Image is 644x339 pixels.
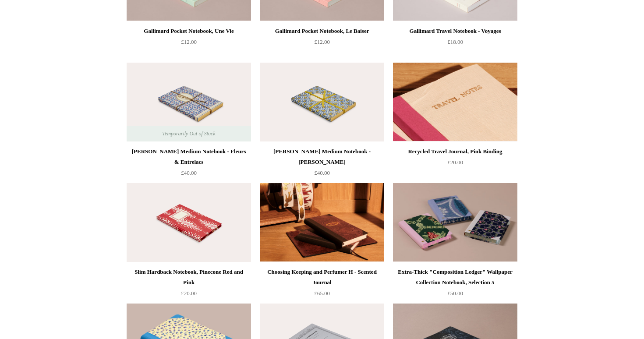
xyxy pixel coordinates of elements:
[260,63,384,141] img: Antoinette Poisson Medium Notebook - Tison
[129,26,249,36] div: Gallimard Pocket Notebook, Une Vie
[395,267,515,288] div: Extra-Thick "Composition Ledger" Wallpaper Collection Notebook, Selection 5
[129,146,249,167] div: [PERSON_NAME] Medium Notebook - Fleurs & Entrelacs
[127,146,251,182] a: [PERSON_NAME] Medium Notebook - Fleurs & Entrelacs £40.00
[181,290,197,297] span: £20.00
[314,39,330,45] span: £12.00
[181,169,197,176] span: £40.00
[393,63,517,141] a: Recycled Travel Journal, Pink Binding Recycled Travel Journal, Pink Binding
[262,26,382,36] div: Gallimard Pocket Notebook, Le Baiser
[314,290,330,297] span: £65.00
[260,26,384,62] a: Gallimard Pocket Notebook, Le Baiser £12.00
[129,267,249,288] div: Slim Hardback Notebook, Pinecone Red and Pink
[262,146,382,167] div: [PERSON_NAME] Medium Notebook - [PERSON_NAME]
[395,146,515,157] div: Recycled Travel Journal, Pink Binding
[447,39,463,45] span: £18.00
[393,183,517,262] img: Extra-Thick "Composition Ledger" Wallpaper Collection Notebook, Selection 5
[447,159,463,166] span: £20.00
[181,39,197,45] span: £12.00
[153,126,224,141] span: Temporarily Out of Stock
[260,183,384,262] a: Choosing Keeping and Perfumer H - Scented Journal Choosing Keeping and Perfumer H - Scented Journal
[393,26,517,62] a: Gallimard Travel Notebook - Voyages £18.00
[314,169,330,176] span: £40.00
[260,183,384,262] img: Choosing Keeping and Perfumer H - Scented Journal
[262,267,382,288] div: Choosing Keeping and Perfumer H - Scented Journal
[393,146,517,182] a: Recycled Travel Journal, Pink Binding £20.00
[393,183,517,262] a: Extra-Thick "Composition Ledger" Wallpaper Collection Notebook, Selection 5 Extra-Thick "Composit...
[260,63,384,141] a: Antoinette Poisson Medium Notebook - Tison Antoinette Poisson Medium Notebook - Tison
[393,63,517,141] img: Recycled Travel Journal, Pink Binding
[127,63,251,141] img: Antoinette Poisson Medium Notebook - Fleurs & Entrelacs
[127,267,251,303] a: Slim Hardback Notebook, Pinecone Red and Pink £20.00
[393,267,517,303] a: Extra-Thick "Composition Ledger" Wallpaper Collection Notebook, Selection 5 £50.00
[260,267,384,303] a: Choosing Keeping and Perfumer H - Scented Journal £65.00
[260,146,384,182] a: [PERSON_NAME] Medium Notebook - [PERSON_NAME] £40.00
[127,63,251,141] a: Antoinette Poisson Medium Notebook - Fleurs & Entrelacs Antoinette Poisson Medium Notebook - Fleu...
[395,26,515,36] div: Gallimard Travel Notebook - Voyages
[127,183,251,262] a: Slim Hardback Notebook, Pinecone Red and Pink Slim Hardback Notebook, Pinecone Red and Pink
[127,183,251,262] img: Slim Hardback Notebook, Pinecone Red and Pink
[447,290,463,297] span: £50.00
[127,26,251,62] a: Gallimard Pocket Notebook, Une Vie £12.00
